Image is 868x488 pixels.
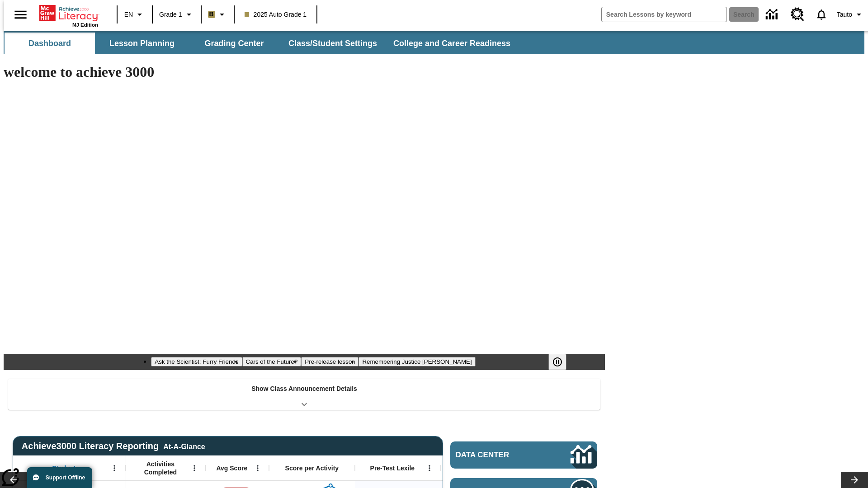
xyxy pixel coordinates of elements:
button: Boost Class color is light brown. Change class color [204,6,231,23]
h1: welcome to achieve 3000 [4,64,605,80]
button: Support Offline [27,467,92,488]
button: Slide 2 Cars of the Future? [242,357,302,366]
div: At-A-Glance [163,441,205,451]
span: Pre-Test Lexile [370,464,415,472]
button: Grading Center [189,33,279,54]
button: Open Menu [423,461,436,475]
button: Lesson carousel, Next [841,472,868,488]
div: SubNavbar [4,33,519,54]
button: Open Menu [251,461,264,475]
span: Tauto [837,10,852,19]
a: Resource Center, Will open in new tab [785,2,810,27]
button: Dashboard [5,33,95,54]
span: 2025 Auto Grade 1 [245,10,307,19]
span: Score per Activity [285,464,339,472]
a: Data Center [760,2,785,27]
span: Grade 1 [159,10,182,19]
span: NJ Edition [72,22,98,28]
div: Show Class Announcement Details [8,379,600,410]
button: Lesson Planning [97,33,187,54]
button: Open side menu [7,1,34,28]
span: Data Center [456,450,540,460]
button: Pause [548,354,566,370]
span: Achieve3000 Literacy Reporting [22,441,205,451]
span: Activities Completed [131,460,190,476]
a: Notifications [810,3,833,26]
button: Slide 3 Pre-release lesson [301,357,359,366]
span: Student [52,464,75,472]
p: Show Class Announcement Details [251,384,357,394]
button: Open Menu [188,461,201,475]
span: Avg Score [216,464,247,472]
span: Support Offline [46,474,85,481]
button: Slide 4 Remembering Justice O'Connor [359,357,475,366]
span: EN [124,10,133,19]
button: Slide 1 Ask the Scientist: Furry Friends [151,357,242,366]
button: Profile/Settings [833,6,868,23]
button: Grade: Grade 1, Select a grade [156,6,198,23]
button: Language: EN, Select a language [120,6,149,23]
a: Home [39,4,98,22]
button: Open Menu [108,461,121,475]
span: B [209,9,214,20]
button: Class/Student Settings [281,33,384,54]
div: Home [39,3,98,28]
div: Pause [548,354,576,370]
input: search field [602,7,726,22]
a: Data Center [450,441,597,469]
button: College and Career Readiness [386,33,518,54]
div: SubNavbar [4,31,864,54]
